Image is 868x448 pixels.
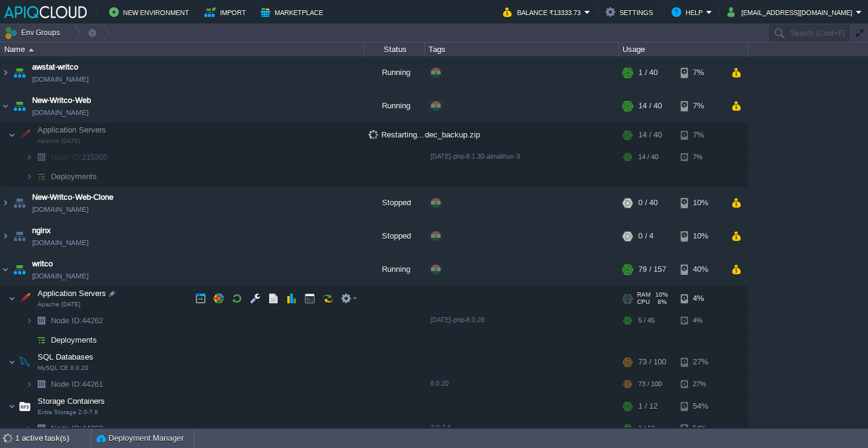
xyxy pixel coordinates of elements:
[364,253,425,286] div: Running
[681,253,720,286] div: 40%
[32,107,88,119] a: [DOMAIN_NAME]
[8,123,16,147] img: AMDAwAAAACH5BAEAAAAALAAAAAABAAEAAAICRAEAOw==
[33,419,50,438] img: AMDAwAAAACH5BAEAAAAALAAAAAABAAEAAAICRAEAOw==
[369,130,424,139] span: Restarting...
[32,237,88,249] a: [DOMAIN_NAME]
[11,186,28,219] img: AMDAwAAAACH5BAEAAAAALAAAAAABAAEAAAICRAEAOw==
[4,24,64,41] button: Env Groups
[8,394,16,418] img: AMDAwAAAACH5BAEAAAAALAAAAAABAAEAAAICRAEAOw==
[430,153,520,160] span: [DATE]-php-8.1.30-almalinux-9
[16,286,33,311] img: AMDAwAAAACH5BAEAAAAALAAAAAABAAEAAAICRAEAOw==
[51,424,82,433] span: Node ID:
[36,352,95,362] span: SQL Databases
[16,350,33,374] img: AMDAwAAAACH5BAEAAAAALAAAAAABAAEAAAICRAEAOw==
[50,335,99,345] a: Deployments
[25,375,33,394] img: AMDAwAAAACH5BAEAAAAALAAAAAABAAEAAAICRAEAOw==
[430,380,449,387] span: 8.0.20
[681,350,720,374] div: 27%
[1,42,364,56] div: Name
[36,289,108,298] a: Application ServersApache [DATE]
[32,203,88,216] a: [DOMAIN_NAME]
[638,123,662,147] div: 14 / 40
[36,352,95,361] a: SQL DatabasesMySQL CE 8.0.20
[638,419,655,438] div: 1 / 12
[50,379,105,389] span: 44261
[32,61,78,73] a: awstat-writco
[1,253,10,286] img: AMDAwAAAACH5BAEAAAAALAAAAAABAAEAAAICRAEAOw==
[638,186,658,219] div: 0 / 40
[606,5,656,19] button: Settings
[637,298,650,306] span: CPU
[25,331,33,349] img: AMDAwAAAACH5BAEAAAAALAAAAAABAAEAAAICRAEAOw==
[36,396,107,406] span: Storage Containers
[503,5,584,19] button: Balance ₹13333.73
[681,220,720,252] div: 10%
[11,253,28,286] img: AMDAwAAAACH5BAEAAAAALAAAAAABAAEAAAICRAEAOw==
[32,225,51,237] a: nginx
[637,291,650,298] span: RAM
[8,350,16,374] img: AMDAwAAAACH5BAEAAAAALAAAAAABAAEAAAICRAEAOw==
[50,152,109,162] a: Node ID:215305
[364,56,425,89] div: Running
[619,42,747,56] div: Usage
[25,419,33,438] img: AMDAwAAAACH5BAEAAAAALAAAAAABAAEAAAICRAEAOw==
[672,5,706,19] button: Help
[8,286,16,311] img: AMDAwAAAACH5BAEAAAAALAAAAAABAAEAAAICRAEAOw==
[36,125,108,135] span: Application Servers
[638,148,658,166] div: 14 / 40
[430,424,451,431] span: 2.0-7.6
[727,5,856,19] button: [EMAIL_ADDRESS][DOMAIN_NAME]
[638,350,666,374] div: 73 / 100
[50,315,105,326] span: 44262
[33,375,50,394] img: AMDAwAAAACH5BAEAAAAALAAAAAABAAEAAAICRAEAOw==
[50,171,99,182] a: Deployments
[364,220,425,252] div: Stopped
[4,6,87,18] img: APIQCloud
[32,270,88,282] a: [DOMAIN_NAME]
[425,123,619,147] div: dec_backup.zip
[681,375,720,394] div: 27%
[681,90,720,122] div: 7%
[638,56,658,89] div: 1 / 40
[50,423,105,433] span: 44260
[681,56,720,89] div: 7%
[681,394,720,418] div: 54%
[32,73,88,85] a: [DOMAIN_NAME]
[1,220,10,252] img: AMDAwAAAACH5BAEAAAAALAAAAAABAAEAAAICRAEAOw==
[32,94,91,107] a: New-Writco-Web
[32,191,113,203] span: New-Writco-Web-Clone
[365,42,424,56] div: Status
[51,153,82,162] span: Node ID:
[32,258,53,270] a: writco
[36,125,108,134] a: Application ServersApache [DATE]
[681,286,720,311] div: 4%
[261,5,327,19] button: Marketplace
[50,315,105,326] a: Node ID:44262
[364,186,425,219] div: Stopped
[681,148,720,166] div: 7%
[38,409,98,416] span: Extra Storage 2.0-7.6
[11,220,28,252] img: AMDAwAAAACH5BAEAAAAALAAAAAABAAEAAAICRAEAOw==
[11,90,28,122] img: AMDAwAAAACH5BAEAAAAALAAAAAABAAEAAAICRAEAOw==
[655,291,668,298] span: 10%
[204,5,250,19] button: Import
[681,186,720,219] div: 10%
[426,42,618,56] div: Tags
[16,394,33,418] img: AMDAwAAAACH5BAEAAAAALAAAAAABAAEAAAICRAEAOw==
[33,167,50,186] img: AMDAwAAAACH5BAEAAAAALAAAAAABAAEAAAICRAEAOw==
[11,56,28,89] img: AMDAwAAAACH5BAEAAAAALAAAAAABAAEAAAICRAEAOw==
[25,148,33,166] img: AMDAwAAAACH5BAEAAAAALAAAAAABAAEAAAICRAEAOw==
[1,90,10,122] img: AMDAwAAAACH5BAEAAAAALAAAAAABAAEAAAICRAEAOw==
[38,364,88,372] span: MySQL CE 8.0.20
[50,152,109,162] span: 215305
[638,375,662,394] div: 73 / 100
[96,432,184,444] button: Deployment Manager
[33,331,50,349] img: AMDAwAAAACH5BAEAAAAALAAAAAABAAEAAAICRAEAOw==
[1,186,10,219] img: AMDAwAAAACH5BAEAAAAALAAAAAABAAEAAAICRAEAOw==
